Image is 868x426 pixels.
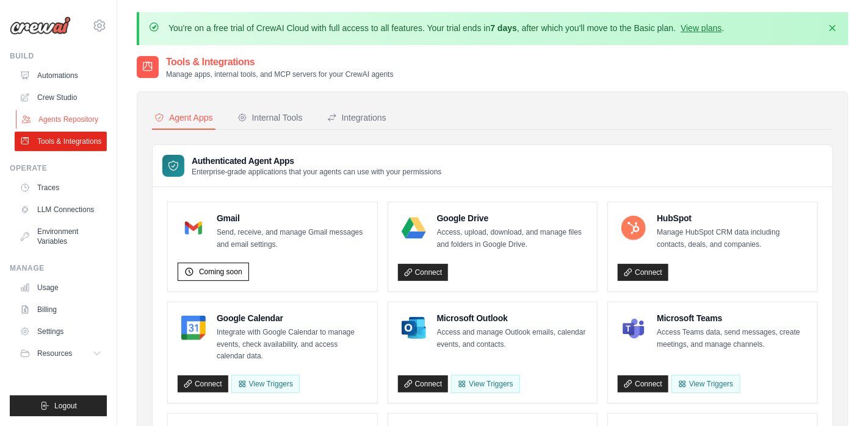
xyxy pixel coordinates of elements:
[217,212,367,224] h4: Gmail
[10,163,107,173] div: Operate
[402,316,426,340] img: Microsoft Outlook Logo
[54,401,77,411] span: Logout
[437,312,588,324] h4: Microsoft Outlook
[618,375,668,392] a: Connect
[437,212,588,224] h4: Google Drive
[657,212,808,224] h4: HubSpot
[192,167,442,177] p: Enterprise-grade applications that your agents can use with your permissions
[437,227,588,250] p: Access, upload, download, and manage files and folders in Google Drive.
[152,107,215,130] button: Agent Apps
[192,155,442,167] h3: Authenticated Agent Apps
[437,327,588,350] p: Access and manage Outlook emails, calendar events, and contacts.
[10,396,107,416] button: Logout
[15,178,107,197] a: Traces
[15,200,107,219] a: LLM Connections
[618,264,668,281] a: Connect
[671,375,740,393] : View Triggers
[168,22,725,34] p: You're on a free trial of CrewAI Cloud with full access to all features. Your trial ends in , aft...
[199,267,242,277] span: Coming soon
[398,264,449,281] a: Connect
[657,227,808,250] p: Manage HubSpot CRM data including contacts, deals, and companies.
[10,263,107,273] div: Manage
[15,344,107,363] button: Resources
[681,23,722,33] a: View plans
[166,69,394,79] p: Manage apps, internal tools, and MCP servers for your CrewAI agents
[181,216,206,240] img: Gmail Logo
[10,16,71,35] img: Logo
[451,375,519,393] : View Triggers
[657,312,808,324] h4: Microsoft Teams
[37,349,72,358] span: Resources
[327,112,386,124] div: Integrations
[15,88,107,107] a: Crew Studio
[217,327,367,363] p: Integrate with Google Calendar to manage events, check availability, and access calendar data.
[217,227,367,250] p: Send, receive, and manage Gmail messages and email settings.
[398,375,449,392] a: Connect
[154,112,213,124] div: Agent Apps
[15,322,107,341] a: Settings
[15,300,107,319] a: Billing
[621,216,646,240] img: HubSpot Logo
[15,278,107,297] a: Usage
[178,375,228,392] a: Connect
[15,132,107,151] a: Tools & Integrations
[217,312,367,324] h4: Google Calendar
[15,222,107,251] a: Environment Variables
[621,316,646,340] img: Microsoft Teams Logo
[657,327,808,350] p: Access Teams data, send messages, create meetings, and manage channels.
[235,107,305,130] button: Internal Tools
[166,55,394,69] h2: Tools & Integrations
[181,316,206,340] img: Google Calendar Logo
[237,112,303,124] div: Internal Tools
[402,216,426,240] img: Google Drive Logo
[16,110,108,129] a: Agents Repository
[325,107,389,130] button: Integrations
[10,51,107,61] div: Build
[231,375,300,393] button: View Triggers
[15,66,107,85] a: Automations
[490,23,517,33] strong: 7 days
